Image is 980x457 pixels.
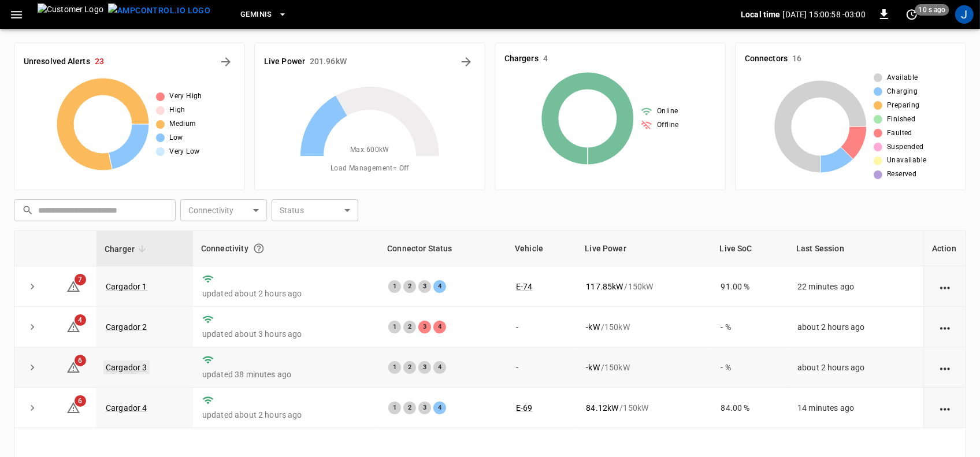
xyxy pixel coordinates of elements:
h6: 4 [543,53,548,65]
div: / 150 kW [586,362,702,373]
span: Charger [105,242,150,256]
div: 1 [388,321,401,333]
span: Preparing [887,100,920,112]
span: Available [887,72,918,84]
div: 3 [418,402,431,414]
button: expand row [24,278,41,295]
span: 10 s ago [915,4,949,16]
th: Vehicle [507,231,577,266]
button: All Alerts [217,53,235,71]
a: 6 [66,403,80,412]
span: Unavailable [887,155,926,166]
div: 4 [433,361,446,374]
p: - kW [586,362,599,373]
div: 3 [418,321,431,333]
div: 4 [433,321,446,333]
span: High [169,105,185,116]
div: / 150 kW [586,281,702,292]
span: Max. 600 kW [350,144,389,156]
div: 1 [388,361,401,374]
p: - kW [586,321,599,333]
span: Very Low [169,146,199,158]
div: 2 [403,321,416,333]
a: Cargador 3 [103,361,150,374]
span: Geminis [240,8,272,21]
td: about 2 hours ago [788,307,923,347]
a: 7 [66,281,80,290]
div: 2 [403,402,416,414]
td: - % [712,347,789,388]
p: updated 38 minutes ago [202,369,370,380]
td: 91.00 % [712,266,789,307]
td: about 2 hours ago [788,347,923,388]
div: 4 [433,402,446,414]
td: - [507,347,577,388]
div: / 150 kW [586,321,702,333]
span: Finished [887,114,915,125]
p: 84.12 kW [586,402,618,414]
span: Suspended [887,142,924,153]
span: 4 [75,314,86,326]
div: action cell options [938,402,952,414]
p: updated about 3 hours ago [202,328,370,340]
div: 2 [403,280,416,293]
td: 22 minutes ago [788,266,923,307]
td: 14 minutes ago [788,388,923,428]
p: [DATE] 15:00:58 -03:00 [783,9,866,20]
div: 2 [403,361,416,374]
div: 3 [418,280,431,293]
th: Live SoC [712,231,789,266]
h6: 201.96 kW [310,55,347,68]
h6: Unresolved Alerts [24,55,90,68]
th: Live Power [577,231,711,266]
button: set refresh interval [903,5,921,24]
span: Load Management = Off [331,163,409,174]
p: updated about 2 hours ago [202,288,370,299]
h6: 23 [95,55,104,68]
span: Very High [169,91,202,102]
th: Last Session [788,231,923,266]
span: 6 [75,355,86,366]
th: Connector Status [379,231,507,266]
span: Charging [887,86,918,98]
button: expand row [24,399,41,417]
th: Action [923,231,966,266]
button: Connection between the charger and our software. [248,238,269,259]
button: expand row [24,318,41,336]
span: 7 [75,274,86,285]
button: expand row [24,359,41,376]
span: Low [169,132,183,144]
div: action cell options [938,362,952,373]
div: 1 [388,280,401,293]
div: 1 [388,402,401,414]
td: - [507,307,577,347]
a: Cargador 4 [106,403,147,413]
span: 6 [75,395,86,407]
a: E-69 [516,403,533,413]
td: - % [712,307,789,347]
button: Energy Overview [457,53,476,71]
h6: Connectors [745,53,788,65]
span: Online [657,106,678,117]
img: ampcontrol.io logo [108,3,210,18]
p: Local time [741,9,781,20]
a: Cargador 2 [106,322,147,332]
h6: Chargers [504,53,539,65]
p: 117.85 kW [586,281,623,292]
p: updated about 2 hours ago [202,409,370,421]
button: Geminis [236,3,292,26]
div: action cell options [938,321,952,333]
a: E-74 [516,282,533,291]
div: Connectivity [201,238,371,259]
div: 4 [433,280,446,293]
td: 84.00 % [712,388,789,428]
h6: 16 [792,53,801,65]
div: profile-icon [955,5,974,24]
div: 3 [418,361,431,374]
img: Customer Logo [38,3,103,25]
span: Offline [657,120,679,131]
div: action cell options [938,281,952,292]
a: Cargador 1 [106,282,147,291]
a: 6 [66,362,80,371]
div: / 150 kW [586,402,702,414]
